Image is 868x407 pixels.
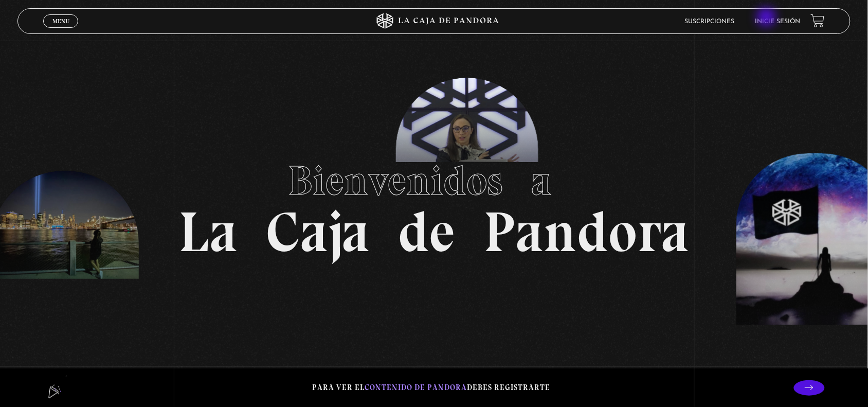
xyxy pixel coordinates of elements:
span: Cerrar [49,27,73,34]
span: contenido de Pandora [365,383,467,392]
span: Menu [52,18,69,24]
h1: La Caja de Pandora [179,147,690,260]
a: Suscripciones [685,19,735,25]
a: Inicie sesión [755,19,801,25]
a: View your shopping cart [811,14,825,28]
span: Bienvenidos a [288,156,580,205]
p: Para ver el debes registrarte [313,381,551,395]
